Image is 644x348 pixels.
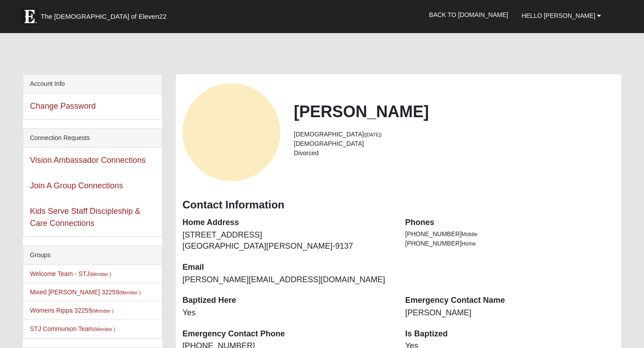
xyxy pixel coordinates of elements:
div: Connection Requests [23,129,162,148]
dt: Emergency Contact Name [405,295,614,306]
a: Womens Rippa 32259(Member ) [30,307,114,314]
li: [DEMOGRAPHIC_DATA] [294,139,614,149]
li: Divorced [294,149,614,158]
h2: [PERSON_NAME] [294,102,614,121]
li: [DEMOGRAPHIC_DATA] [294,130,614,139]
dt: Phones [405,217,614,229]
dt: Baptized Here [182,295,392,306]
dt: Emergency Contact Phone [182,328,392,340]
a: Join A Group Connections [30,181,123,190]
div: Account Info [23,75,162,93]
small: (Member ) [119,290,140,295]
small: (Member ) [89,272,111,277]
span: Home [462,241,476,247]
a: View Fullsize Photo [182,83,280,181]
a: Change Password [30,102,96,110]
small: (Member ) [92,308,113,314]
a: Welcome Team - STJ(Member ) [30,270,111,277]
a: Back to [DOMAIN_NAME] [422,4,515,26]
dt: Home Address [182,217,392,229]
a: STJ Communion Team(Member ) [30,325,115,332]
li: [PHONE_NUMBER] [405,229,614,239]
dt: Email [182,262,392,273]
span: The [DEMOGRAPHIC_DATA] of Eleven22 [41,12,166,21]
dt: Is Baptized [405,328,614,340]
span: Hello [PERSON_NAME] [521,12,595,19]
a: Hello [PERSON_NAME] [515,4,608,27]
dd: [PERSON_NAME] [405,307,614,319]
a: The [DEMOGRAPHIC_DATA] of Eleven22 [16,3,195,25]
small: (Member ) [93,327,115,332]
a: Kids Serve Staff Discipleship & Care Connections [30,207,140,228]
dd: Yes [182,307,392,319]
a: Vision Ambassador Connections [30,156,146,165]
dd: [STREET_ADDRESS] [GEOGRAPHIC_DATA][PERSON_NAME]-9137 [182,229,392,252]
h3: Contact Information [182,199,614,212]
small: ([DATE]) [364,132,382,137]
li: [PHONE_NUMBER] [405,239,614,248]
div: Groups [23,246,162,265]
img: Eleven22 logo [21,8,38,25]
a: Mixed [PERSON_NAME] 32259(Member ) [30,289,141,296]
dd: [PERSON_NAME][EMAIL_ADDRESS][DOMAIN_NAME] [182,274,392,286]
span: Mobile [462,231,477,238]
